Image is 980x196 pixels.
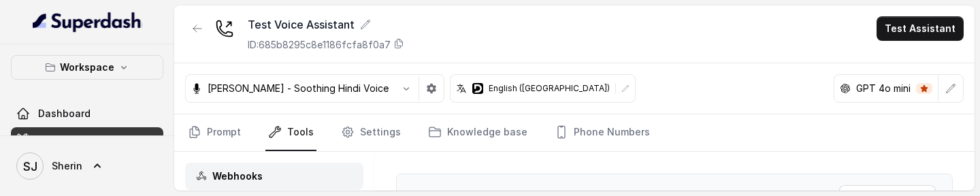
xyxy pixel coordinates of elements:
p: [PERSON_NAME] - Soothing Hindi Voice [208,82,389,95]
div: Test Voice Assistant [248,16,404,33]
p: English ([GEOGRAPHIC_DATA]) [489,83,610,94]
a: Knowledge base [425,114,530,151]
button: Workspace [11,55,163,80]
span: Assistants [38,133,90,146]
svg: openai logo [840,83,851,94]
a: Settings [338,114,404,151]
a: Prompt [185,114,244,151]
p: Webhooks [212,169,263,183]
svg: deepgram logo [472,83,483,94]
a: Phone Numbers [552,114,653,151]
p: Workspace [60,59,114,76]
p: GPT 4o mini [856,82,911,95]
span: Dashboard [38,107,91,120]
a: Sherin [11,147,163,185]
p: ID: 685b8295c8e1186fcfa8f0a7 [248,38,391,52]
a: Tools [265,114,316,151]
img: light.svg [33,11,142,33]
button: Test Assistant [877,16,964,41]
a: Dashboard [11,101,163,126]
nav: Tabs [185,114,964,151]
text: SJ [23,159,37,174]
span: Sherin [52,159,82,173]
a: Assistants [11,127,163,152]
